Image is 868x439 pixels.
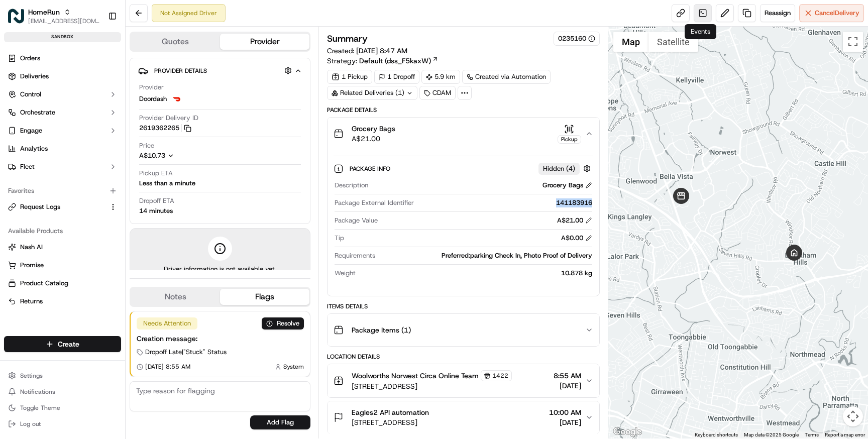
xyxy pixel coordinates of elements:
[20,54,40,63] span: Orders
[139,169,173,178] span: Pickup ETA
[139,94,167,103] span: Doordash
[379,251,592,260] div: Preferred:parking Check In, Photo Proof of Delivery
[419,86,456,100] div: CDAM
[335,198,414,207] span: Package External Identifier
[558,34,595,43] button: 0235160
[137,334,304,344] div: Creation message:
[131,34,220,50] button: Quotes
[744,432,799,437] span: Map data ©2025 Google
[20,243,43,252] span: Nash AI
[262,317,304,330] button: Resolve
[145,363,190,371] span: [DATE] 8:55 AM
[220,289,309,305] button: Flags
[4,257,121,273] button: Promise
[20,72,49,81] span: Deliveries
[352,371,479,381] span: Woolworths Norwest Circa Online Team
[4,32,121,42] div: sandbox
[554,371,581,381] span: 8:55 AM
[328,314,599,346] button: Package Items (1)
[462,70,551,84] div: Created via Automation
[250,415,310,429] button: Add Flag
[20,108,55,117] span: Orchestrate
[825,432,865,437] a: Report a map error
[4,68,121,84] a: Deliveries
[283,363,304,371] span: System
[20,144,48,153] span: Analytics
[611,425,644,438] img: Google
[8,261,117,270] a: Promise
[335,269,356,278] span: Weight
[4,123,121,139] button: Engage
[352,325,411,335] span: Package Items ( 1 )
[356,46,407,55] span: [DATE] 8:47 AM
[20,126,42,135] span: Engage
[28,17,100,25] button: [EMAIL_ADDRESS][DOMAIN_NAME]
[137,317,197,330] div: Needs Attention
[335,216,378,225] span: Package Value
[4,369,121,383] button: Settings
[359,56,431,66] span: Default (dss_F5kaxW)
[20,297,43,306] span: Returns
[328,401,599,433] button: Eagles2 API automation[STREET_ADDRESS]10:00 AM[DATE]
[350,165,392,173] span: Package Info
[220,34,309,50] button: Provider
[131,289,220,305] button: Notes
[139,196,174,205] span: Dropoff ETA
[765,9,791,18] span: Reassign
[138,62,302,79] button: Provider Details
[139,124,191,133] button: 2619362265
[613,32,648,52] button: Show street map
[20,162,35,171] span: Fleet
[8,202,105,211] a: Request Logs
[20,420,41,428] span: Log out
[139,114,198,123] span: Provider Delivery ID
[4,141,121,157] a: Analytics
[20,202,60,211] span: Request Logs
[20,90,41,99] span: Control
[421,70,460,84] div: 5.9 km
[843,406,863,426] button: Map camera controls
[4,417,121,431] button: Log out
[8,297,117,306] a: Returns
[418,198,592,207] div: 141183916
[648,32,698,52] button: Show satellite imagery
[327,353,599,361] div: Location Details
[492,372,508,380] span: 1422
[4,401,121,415] button: Toggle Theme
[561,234,592,243] div: A$0.00
[4,86,121,102] button: Control
[20,261,44,270] span: Promise
[4,275,121,291] button: Product Catalog
[327,86,417,100] div: Related Deliveries (1)
[8,279,117,288] a: Product Catalog
[815,9,859,18] span: Cancel Delivery
[4,239,121,255] button: Nash AI
[335,251,375,260] span: Requirements
[359,56,439,66] a: Default (dss_F5kaxW)
[542,181,592,190] div: Grocery Bags
[554,381,581,391] span: [DATE]
[543,164,575,173] span: Hidden ( 4 )
[327,70,372,84] div: 1 Pickup
[549,417,581,427] span: [DATE]
[28,7,60,17] button: HomeRun
[760,4,795,22] button: Reassign
[805,432,819,437] a: Terms (opens in new tab)
[139,179,195,188] div: Less than a minute
[4,385,121,399] button: Notifications
[164,265,276,274] span: Driver information is not available yet.
[4,4,104,28] button: HomeRunHomeRun[EMAIL_ADDRESS][DOMAIN_NAME]
[8,243,117,252] a: Nash AI
[374,70,419,84] div: 1 Dropoff
[4,50,121,66] a: Orders
[8,8,24,24] img: HomeRun
[327,106,599,114] div: Package Details
[139,83,164,92] span: Provider
[352,134,395,144] span: A$21.00
[352,417,429,427] span: [STREET_ADDRESS]
[558,124,581,144] button: Pickup
[843,32,863,52] button: Toggle fullscreen view
[327,34,368,43] h3: Summary
[327,46,407,56] span: Created:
